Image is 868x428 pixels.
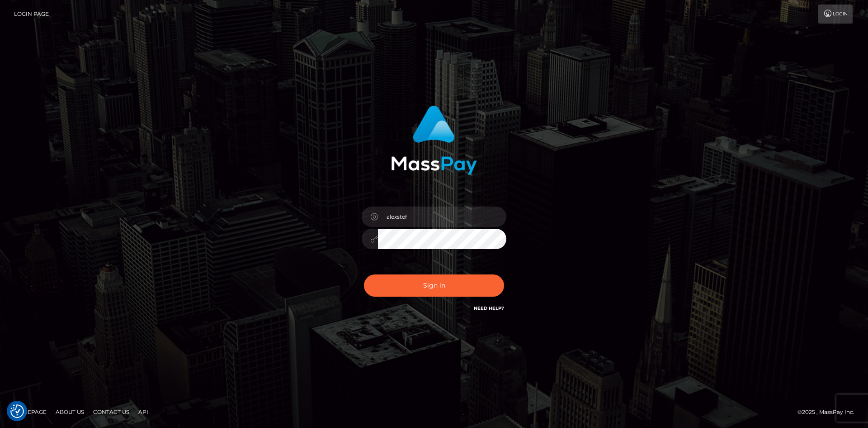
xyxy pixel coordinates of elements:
[797,407,861,417] div: © 2025 , MassPay Inc.
[14,5,49,24] a: Login Page
[391,106,477,175] img: MassPay Login
[10,404,24,418] button: Consent Preferences
[364,274,504,297] button: Sign in
[10,404,24,418] img: Revisit consent button
[52,405,88,419] a: About Us
[378,207,506,227] input: Username...
[474,305,504,311] a: Need Help?
[818,5,853,24] a: Login
[135,405,152,419] a: API
[90,405,133,419] a: Contact Us
[10,405,50,419] a: Homepage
